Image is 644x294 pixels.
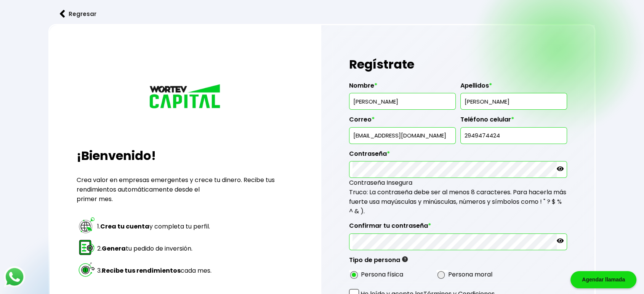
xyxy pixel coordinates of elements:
a: flecha izquierdaRegresar [48,4,596,24]
label: Contraseña [349,150,567,161]
td: 1. y completa tu perfil. [97,216,212,237]
label: Tipo de persona [349,256,408,268]
label: Confirmar tu contraseña [349,222,567,233]
img: paso 2 [78,238,96,256]
strong: Recibe tus rendimientos [102,266,181,275]
label: Correo [349,116,456,127]
label: Apellidos [460,82,567,93]
td: 3. cada mes. [97,260,212,281]
img: flecha izquierda [60,10,65,18]
input: inversionista@gmail.com [352,128,452,144]
label: Teléfono celular [460,116,567,127]
input: 10 dígitos [464,128,564,144]
span: Truco: La contraseña debe ser al menos 8 caracteres. Para hacerla más fuerte usa mayúsculas y min... [349,188,566,216]
label: Nombre [349,82,456,93]
img: logo_wortev_capital [147,83,224,111]
h2: ¡Bienvenido! [77,147,294,165]
h1: Regístrate [349,53,567,76]
label: Persona moral [448,270,492,279]
div: Agendar llamada [570,271,636,288]
img: logos_whatsapp-icon.242b2217.svg [4,266,25,288]
strong: Genera [102,244,126,253]
span: Contraseña Insegura [349,178,412,187]
img: paso 1 [78,216,96,234]
td: 2. tu pedido de inversión. [97,238,212,259]
label: Persona física [361,270,403,279]
img: paso 3 [78,260,96,278]
p: Crea valor en empresas emergentes y crece tu dinero. Recibe tus rendimientos automáticamente desd... [77,175,294,204]
strong: Crea tu cuenta [100,222,149,231]
button: Regresar [48,4,108,24]
img: gfR76cHglkPwleuBLjWdxeZVvX9Wp6JBDmjRYY8JYDQn16A2ICN00zLTgIroGa6qie5tIuWH7V3AapTKqzv+oMZsGfMUqL5JM... [402,256,408,262]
